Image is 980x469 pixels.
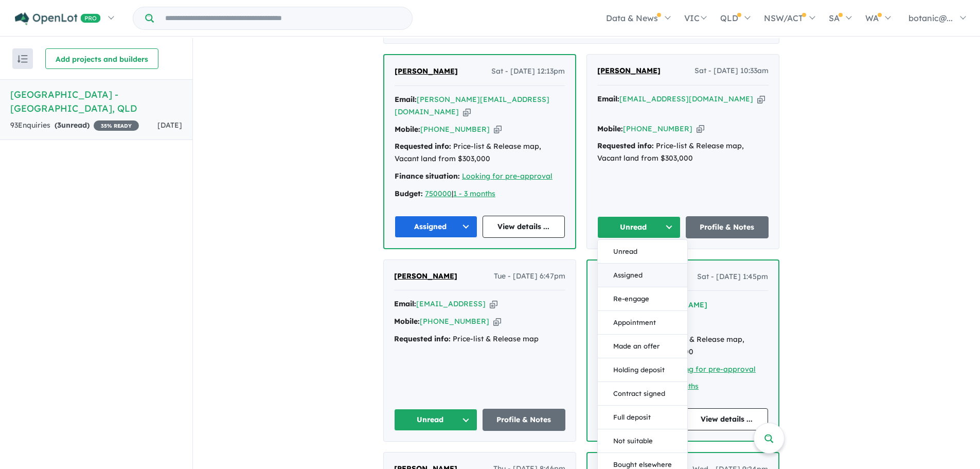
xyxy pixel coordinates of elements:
span: [PERSON_NAME] [394,271,457,281]
button: Re-engage [598,287,687,311]
div: Price-list & Release map, Vacant land from $303,000 [597,140,769,165]
button: Not suitable [598,429,687,453]
a: 750000 [425,189,452,198]
strong: Requested info: [394,334,451,343]
button: Made an offer [598,335,687,358]
a: [EMAIL_ADDRESS][DOMAIN_NAME] [619,94,753,103]
span: 3 [57,120,61,130]
strong: Requested info: [597,141,654,150]
button: Copy [757,94,765,105]
span: [DATE] [157,120,182,130]
img: Openlot PRO Logo White [15,12,101,25]
span: botanic@... [908,13,953,23]
input: Try estate name, suburb, builder or developer [156,7,410,29]
strong: Mobile: [597,124,623,133]
a: Looking for pre-approval [462,171,553,181]
a: Profile & Notes [686,216,769,238]
strong: Mobile: [394,317,420,326]
strong: Email: [395,95,417,104]
a: [PHONE_NUMBER] [420,317,489,326]
a: [PERSON_NAME] [394,270,457,283]
div: Price-list & Release map [394,333,565,345]
button: Unread [598,240,687,264]
strong: Budget: [395,189,423,198]
a: [EMAIL_ADDRESS] [416,299,486,308]
a: [PERSON_NAME] [395,65,458,78]
strong: Email: [394,299,416,308]
span: Tue - [DATE] 6:47pm [494,270,565,283]
button: Appointment [598,311,687,335]
button: Copy [493,316,501,327]
button: Copy [697,124,704,134]
a: Profile & Notes [483,409,566,431]
a: Looking for pre-approval [665,364,756,374]
span: 35 % READY [94,120,139,131]
div: Price-list & Release map, Vacant land from $303,000 [395,141,565,165]
span: Sat - [DATE] 1:45pm [697,271,768,283]
button: Copy [490,299,497,309]
h5: [GEOGRAPHIC_DATA] - [GEOGRAPHIC_DATA] , QLD [10,88,182,115]
button: Assigned [598,264,687,287]
button: Unread [394,409,477,431]
button: Unread [597,216,681,238]
a: [PHONE_NUMBER] [623,124,692,133]
button: Full deposit [598,406,687,429]
strong: Finance situation: [395,171,460,181]
a: 1 - 3 months [453,189,495,198]
div: 93 Enquir ies [10,119,139,132]
a: View details ... [483,216,565,238]
span: [PERSON_NAME] [395,66,458,76]
a: [PHONE_NUMBER] [420,125,490,134]
button: Copy [463,107,471,117]
span: [PERSON_NAME] [597,66,661,75]
button: Assigned [395,216,477,238]
strong: Email: [597,94,619,103]
button: Copy [494,124,502,135]
button: Contract signed [598,382,687,406]
button: Add projects and builders [45,48,158,69]
strong: Mobile: [395,125,420,134]
a: View details ... [686,408,769,430]
div: | [395,188,565,200]
strong: Requested info: [395,142,451,151]
a: [PERSON_NAME] [597,65,661,77]
span: Sat - [DATE] 12:13pm [491,65,565,78]
span: Sat - [DATE] 10:33am [694,65,769,77]
button: Holding deposit [598,358,687,382]
img: sort.svg [17,55,28,63]
strong: ( unread) [55,120,90,130]
a: [PERSON_NAME][EMAIL_ADDRESS][DOMAIN_NAME] [395,95,549,116]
